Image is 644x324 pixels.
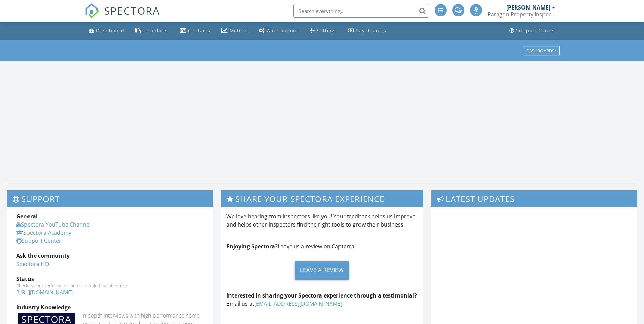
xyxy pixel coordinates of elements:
a: Spectora HQ [16,260,49,268]
a: SPECTORA [85,9,160,23]
div: Automations [267,27,299,34]
a: Metrics [219,24,251,37]
a: Leave a Review [226,256,418,285]
div: Ask the community [16,252,203,260]
div: Contacts [188,27,210,34]
a: Support Center [507,24,558,37]
div: Settings [317,27,337,34]
div: Paragon Property Inspections LLC. [487,11,555,18]
div: Dashboard [96,27,124,34]
a: Automations (Advanced) [256,24,302,37]
a: Spectora Academy [16,229,71,236]
div: [PERSON_NAME] [506,4,550,11]
strong: Interested in sharing your Spectora experience through a testimonial? [226,292,417,299]
strong: Enjoying Spectora? [226,242,278,250]
p: Email us at . [226,291,418,308]
h3: Latest Updates [431,191,637,207]
div: Support Center [516,27,556,34]
div: Leave a Review [295,261,349,280]
a: [EMAIL_ADDRESS][DOMAIN_NAME] [254,300,342,307]
h3: Share Your Spectora Experience [221,191,423,207]
a: Pay Reports [345,24,389,37]
a: Contacts [177,24,213,37]
a: Settings [307,24,340,37]
span: SPECTORA [104,3,160,18]
a: Spectora YouTube Channel [16,221,91,228]
button: Dashboards [523,46,560,55]
a: Dashboard [86,24,127,37]
div: Metrics [229,27,248,34]
div: Status [16,275,203,283]
h3: Support [7,191,213,207]
a: Templates [132,24,172,37]
p: Leave us a review on Capterra! [226,242,418,250]
div: Templates [143,27,169,34]
a: [URL][DOMAIN_NAME] [16,289,73,296]
div: Check system performance and scheduled maintenance. [16,283,203,288]
img: The Best Home Inspection Software - Spectora [85,3,99,18]
p: We love hearing from inspectors like you! Your feedback helps us improve and helps other inspecto... [226,212,418,229]
input: Search everything... [293,4,429,18]
a: Support Center [16,237,61,245]
strong: General [16,213,38,220]
div: Industry Knowledge [16,303,203,311]
div: Dashboards [526,48,557,53]
div: Pay Reports [356,27,386,34]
